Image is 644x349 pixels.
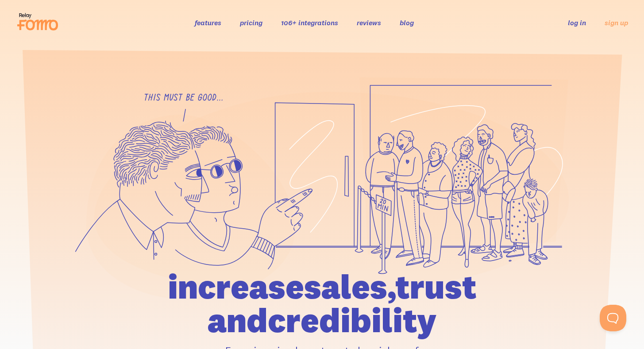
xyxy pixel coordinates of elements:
[600,305,626,331] iframe: Help Scout Beacon - Open
[240,18,262,27] a: pricing
[605,18,628,27] a: sign up
[400,18,414,27] a: blog
[117,270,527,337] h1: increase sales, trust and credibility
[357,18,381,27] a: reviews
[281,18,338,27] a: 106+ integrations
[568,18,586,27] a: log in
[195,18,221,27] a: features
